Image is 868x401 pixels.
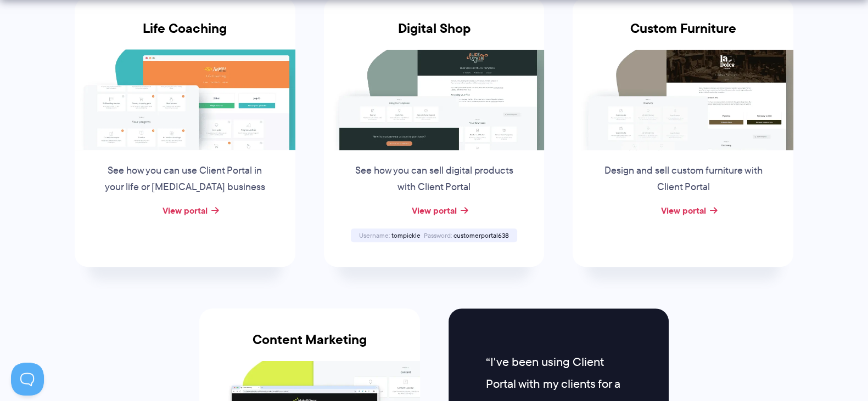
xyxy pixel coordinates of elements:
span: customerportal638 [453,231,509,240]
h3: Life Coaching [75,21,295,49]
span: tompickle [391,231,421,240]
a: View portal [163,204,208,217]
p: Design and sell custom furniture with Client Portal [600,163,766,196]
h3: Digital Shop [324,21,545,49]
h3: Custom Furniture [573,21,793,49]
iframe: Toggle Customer Support [11,363,44,396]
span: Password [424,231,452,240]
a: View portal [660,204,705,217]
p: See how you can use Client Portal in your life or [MEDICAL_DATA] business [102,163,268,196]
span: Username [359,231,390,240]
a: View portal [411,204,456,217]
p: See how you can sell digital products with Client Portal [350,163,517,196]
h3: Content Marketing [199,332,420,360]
